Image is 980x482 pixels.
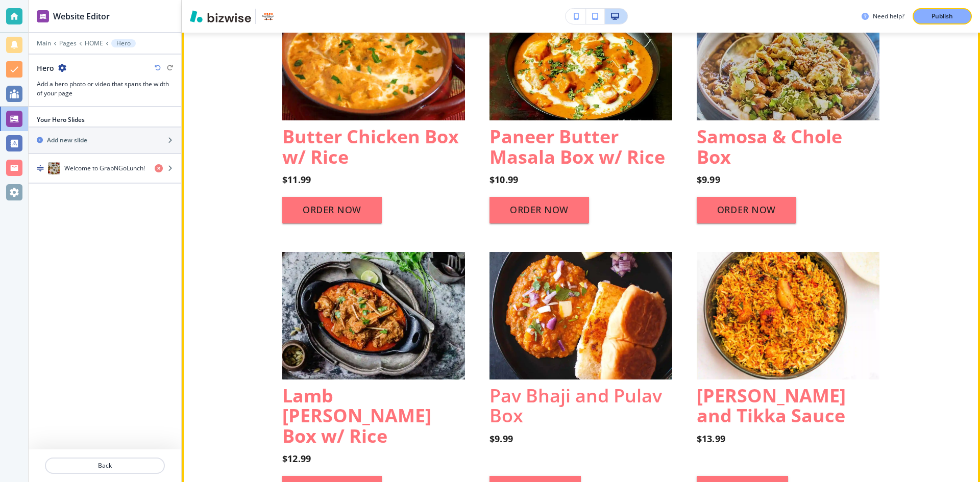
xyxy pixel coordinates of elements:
button: ORDER NOW [489,197,589,223]
strong: [PERSON_NAME] and Tikka Sauce [697,383,850,428]
strong: $9.99 [489,433,513,445]
img: <p><strong style="color: rgb(255, 115, 122);">Biryani Rice and Tikka Sauce</strong></p> [697,252,879,379]
button: Main [37,40,51,47]
button: Pages [59,40,77,47]
button: ORDER NOW [282,197,382,223]
img: editor icon [37,10,49,22]
h3: Add a hero photo or video that spans the width of your page [37,80,173,98]
img: Bizwise Logo [190,10,251,22]
p: Back [46,461,164,470]
strong: Butter Chicken Box w/ Rice [282,124,463,169]
strong: Samosa & Chole Box [697,124,847,169]
button: Hero [111,39,136,47]
img: <p><strong style="color: rgb(255, 115, 122);">Lamb Curry Box w/ Rice</strong></p> [282,252,465,379]
button: Publish [913,8,972,24]
strong: $9.99 [697,173,720,186]
strong: $10.99 [489,173,518,186]
img: Drag [37,165,44,172]
h2: Add new slide [47,136,87,145]
button: Back [45,458,165,474]
button: HOME [85,40,103,47]
img: <p><span style="color: rgb(255, 115, 122);">Pav Bhaji and Pulav Box</span></p> [489,252,672,379]
button: ORDER NOW [697,197,796,223]
h4: Welcome to GrabNGoLunch! [64,164,145,173]
p: Hero [116,40,131,47]
img: Your Logo [260,8,277,24]
h3: Need help? [873,12,904,21]
h2: Hero [37,63,54,73]
button: DragWelcome to GrabNGoLunch! [29,154,181,184]
strong: Paneer Butter Masala Box w/ Rice [489,124,665,169]
strong: $11.99 [282,173,311,186]
p: Publish [932,12,953,21]
h2: Website Editor [53,10,110,22]
h2: Your Hero Slides [37,115,85,124]
strong: $13.99 [697,433,725,445]
span: Pav Bhaji and Pulav Box [489,383,667,428]
strong: Lamb [PERSON_NAME] Box w/ Rice [282,383,436,448]
button: Add new slide [29,128,181,153]
strong: $12.99 [282,452,311,465]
